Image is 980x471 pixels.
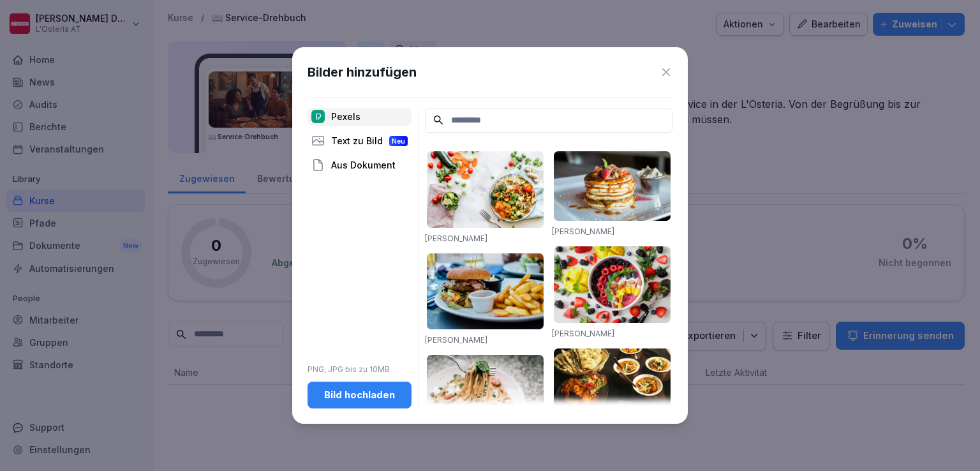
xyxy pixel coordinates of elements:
[427,355,544,431] img: pexels-photo-1279330.jpeg
[554,246,671,323] img: pexels-photo-1099680.jpeg
[427,253,544,330] img: pexels-photo-70497.jpeg
[425,335,487,345] a: [PERSON_NAME]
[425,234,487,243] a: [PERSON_NAME]
[308,63,417,82] h1: Bilder hinzufügen
[308,156,412,174] div: Aus Dokument
[552,329,614,338] a: [PERSON_NAME]
[552,227,614,236] a: [PERSON_NAME]
[308,108,412,126] div: Pexels
[311,110,325,123] img: pexels.png
[554,348,671,412] img: pexels-photo-958545.jpeg
[389,136,408,146] div: Neu
[308,364,412,375] p: PNG, JPG bis zu 10MB
[308,382,412,408] button: Bild hochladen
[308,132,412,150] div: Text zu Bild
[318,388,401,402] div: Bild hochladen
[554,151,671,221] img: pexels-photo-376464.jpeg
[427,151,544,228] img: pexels-photo-1640777.jpeg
